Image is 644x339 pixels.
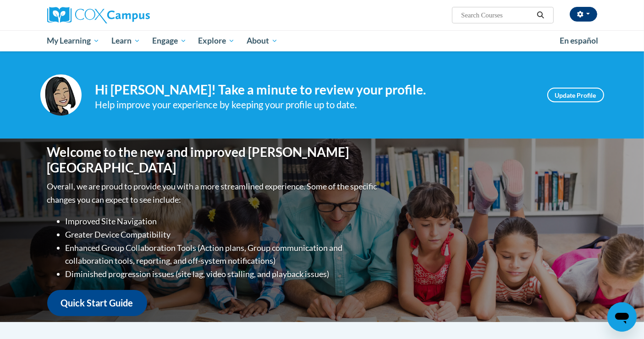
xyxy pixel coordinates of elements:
[152,35,187,46] span: Engage
[547,88,604,102] a: Update Profile
[95,97,534,112] div: Help improve your experience by keeping your profile up to date.
[47,7,221,23] a: Cox Campus
[66,215,380,228] li: Improved Site Navigation
[33,30,611,51] div: Main menu
[95,82,534,98] h4: Hi [PERSON_NAME]! Take a minute to review your profile.
[41,30,106,51] a: My Learning
[198,35,235,46] span: Explore
[554,31,604,50] a: En español
[47,7,150,23] img: Cox Campus
[534,10,547,21] button: Search
[66,267,380,281] li: Diminished progression issues (site lag, video stalling, and playback issues)
[560,36,598,45] span: En español
[66,228,380,241] li: Greater Device Compatibility
[570,7,597,22] button: Account Settings
[607,302,637,332] iframe: Button to launch messaging window
[66,241,380,268] li: Enhanced Group Collaboration Tools (Action plans, Group communication and collaboration tools, re...
[105,30,146,51] a: Learn
[47,180,380,206] p: Overall, we are proud to provide you with a more streamlined experience. Some of the specific cha...
[192,30,241,51] a: Explore
[241,30,284,51] a: About
[146,30,193,51] a: Engage
[47,290,147,316] a: Quick Start Guide
[111,35,140,46] span: Learn
[47,35,99,46] span: My Learning
[47,144,380,175] h1: Welcome to the new and improved [PERSON_NAME][GEOGRAPHIC_DATA]
[460,10,534,21] input: Search Courses
[40,74,82,116] img: Profile Image
[247,35,278,46] span: About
